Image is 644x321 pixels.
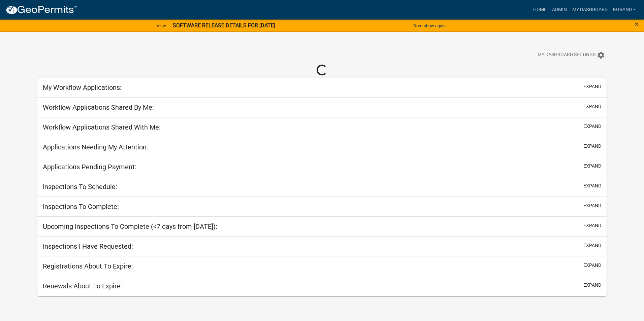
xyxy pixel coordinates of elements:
[43,282,122,290] h5: Renewals About To Expire:
[583,242,601,249] button: expand
[43,203,119,211] h5: Inspections To Complete:
[538,51,595,59] span: My Dashboard Settings
[583,103,601,110] button: expand
[583,182,601,189] button: expand
[43,83,122,92] h5: My Workflow Applications:
[583,143,601,150] button: expand
[43,262,133,270] h5: Registrations About To Expire:
[597,51,605,59] i: settings
[532,48,610,62] button: My Dashboard Settingssettings
[583,123,601,130] button: expand
[570,3,610,16] a: My Dashboard
[583,163,601,170] button: expand
[43,103,154,111] h5: Workflow Applications Shared By Me:
[583,262,601,269] button: expand
[583,202,601,209] button: expand
[43,222,217,230] h5: Upcoming Inspections To Complete (<7 days from [DATE]):
[43,123,161,131] h5: Workflow Applications Shared With Me:
[635,20,639,29] span: ×
[411,20,448,31] button: Don't show again
[583,83,601,90] button: expand
[610,3,639,16] a: kgrand
[43,242,133,250] h5: Inspections I Have Requested:
[173,22,275,29] strong: SOFTWARE RELEASE DETAILS FOR [DATE]
[549,3,570,16] a: Admin
[635,20,639,28] button: Close
[530,3,549,16] a: Home
[43,163,136,171] h5: Applications Pending Payment:
[154,20,169,31] a: View
[583,282,601,289] button: expand
[43,183,117,191] h5: Inspections To Schedule:
[43,143,148,151] h5: Applications Needing My Attention:
[583,222,601,229] button: expand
